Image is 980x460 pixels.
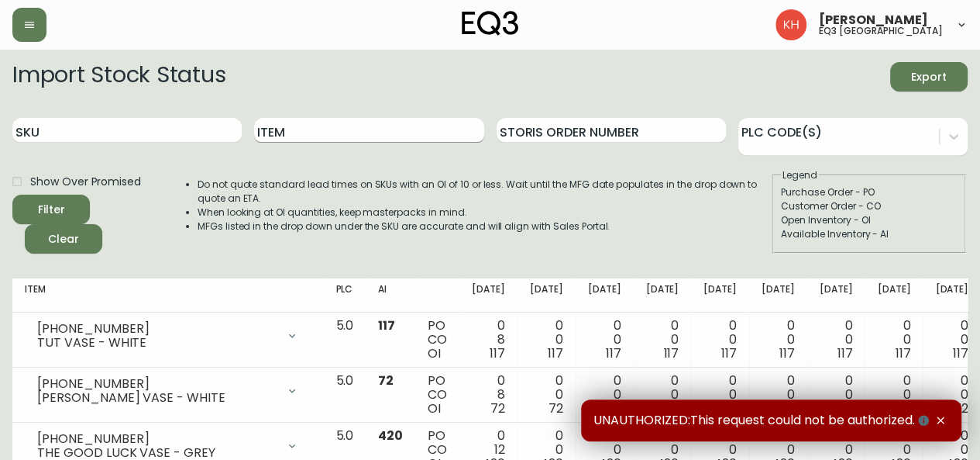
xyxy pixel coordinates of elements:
td: 5.0 [323,368,366,423]
span: 117 [779,344,795,362]
div: TUT VASE - WHITE [37,336,277,350]
span: Show Over Promised [30,174,141,190]
div: THE GOOD LUCK VASE - GREY [37,446,277,460]
div: Open Inventory - OI [781,213,958,227]
div: [PHONE_NUMBER] [37,432,277,446]
div: Available Inventory - AI [781,227,958,241]
div: Purchase Order - PO [781,185,958,199]
span: [PERSON_NAME] [819,14,928,26]
div: 0 0 [935,319,968,361]
div: [PHONE_NUMBER]TUT VASE - WHITE [25,319,311,353]
div: 0 8 [472,319,505,361]
div: Customer Order - CO [781,199,958,213]
th: PLC [323,278,366,313]
th: [DATE] [749,278,807,313]
div: 0 0 [530,374,563,416]
div: 0 0 [935,374,968,416]
div: 0 8 [472,374,505,416]
button: Export [890,62,968,92]
legend: Legend [781,168,819,182]
span: 117 [490,344,505,362]
th: [DATE] [691,278,749,313]
th: [DATE] [865,278,923,313]
img: 6bce50593809ea0ae37ab3ec28db6a8b [775,9,806,40]
span: 420 [378,427,403,444]
span: 117 [837,344,853,362]
div: 0 0 [588,319,621,361]
span: 72 [378,372,394,389]
img: logo [462,11,519,36]
div: 0 0 [588,374,621,416]
th: [DATE] [518,278,576,313]
span: 117 [606,344,621,362]
li: Do not quote standard lead times on SKUs with an OI of 10 or less. Wait until the MFG date popula... [198,178,771,206]
div: PO CO [428,374,447,416]
li: MFGs listed in the drop down under the SKU are accurate and will align with Sales Portal. [198,220,771,233]
span: 72 [954,399,968,417]
div: 0 0 [820,319,853,361]
span: 117 [895,344,910,362]
span: 72 [490,399,505,417]
span: UNAUTHORIZED:This request could not be authorized. [593,412,932,429]
th: [DATE] [807,278,865,313]
div: 0 0 [703,374,737,416]
th: [DATE] [576,278,634,313]
div: 0 0 [820,374,853,416]
div: [PHONE_NUMBER] [37,377,277,391]
h5: eq3 [GEOGRAPHIC_DATA] [819,26,943,36]
button: Clear [25,224,102,254]
th: Item [12,278,323,313]
span: OI [428,344,441,362]
th: AI [366,278,415,313]
div: 0 0 [645,374,679,416]
div: 0 0 [762,374,795,416]
div: 0 0 [530,319,563,361]
span: 117 [953,344,968,362]
span: 117 [721,344,737,362]
button: Filter [12,195,90,224]
h2: Import Stock Status [12,62,225,92]
div: 0 0 [645,319,679,361]
span: 117 [663,344,679,362]
div: PO CO [428,319,447,361]
li: When looking at OI quantities, keep masterpacks in mind. [198,206,771,220]
div: 0 0 [877,374,910,416]
span: Export [903,67,955,87]
span: Clear [37,230,90,249]
span: 117 [548,344,563,362]
th: [DATE] [459,278,518,313]
th: [DATE] [633,278,691,313]
div: Filter [38,200,65,220]
div: [PHONE_NUMBER] [37,322,277,336]
div: 0 0 [762,319,795,361]
span: 72 [548,399,563,417]
span: 117 [378,316,395,334]
div: 0 0 [703,319,737,361]
span: OI [428,399,441,417]
div: 0 0 [877,319,910,361]
div: [PHONE_NUMBER][PERSON_NAME] VASE - WHITE [25,374,311,408]
div: [PERSON_NAME] VASE - WHITE [37,391,277,405]
td: 5.0 [323,313,366,368]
